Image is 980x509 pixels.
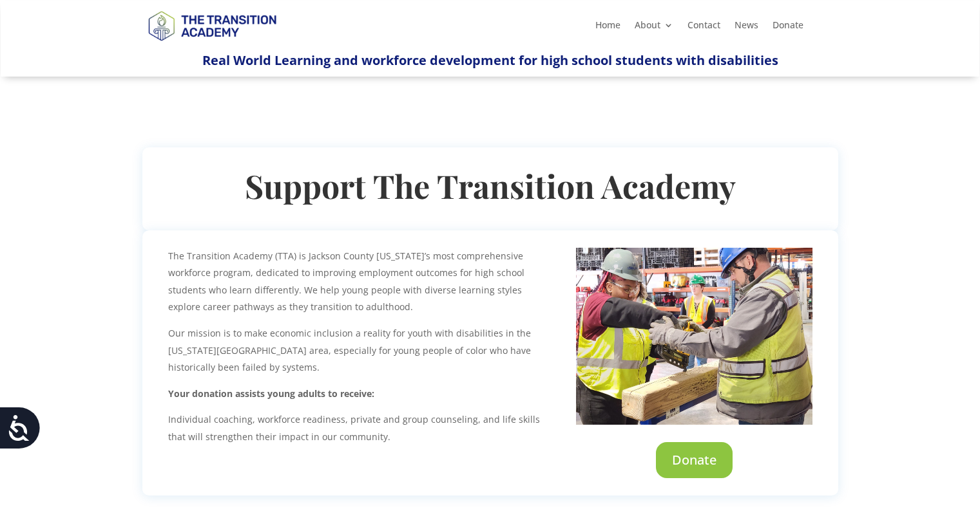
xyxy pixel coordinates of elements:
[735,21,758,35] a: News
[202,51,778,69] span: Real World Learning and workforce development for high school students with disabilities
[168,250,524,313] span: The Transition Academy (TTA) is Jackson County [US_STATE]’s most comprehensive workforce program,...
[168,387,374,400] strong: Your donation assists young adults to receive:
[142,3,282,48] img: TTA Brand_TTA Primary Logo_Horizontal_Light BG
[595,21,620,35] a: Home
[687,21,720,35] a: Contact
[245,164,736,207] strong: Support The Transition Academy
[168,413,540,443] span: Individual coaching, workforce readiness, private and group counseling, and life skills that will...
[142,39,282,51] a: Logo-Noticias
[576,248,812,425] img: 20250409_114058
[168,327,531,373] span: Our mission is to make economic inclusion a reality for youth with disabilities in the [US_STATE]...
[773,21,803,35] a: Donate
[635,21,673,35] a: About
[656,442,733,478] a: Donate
